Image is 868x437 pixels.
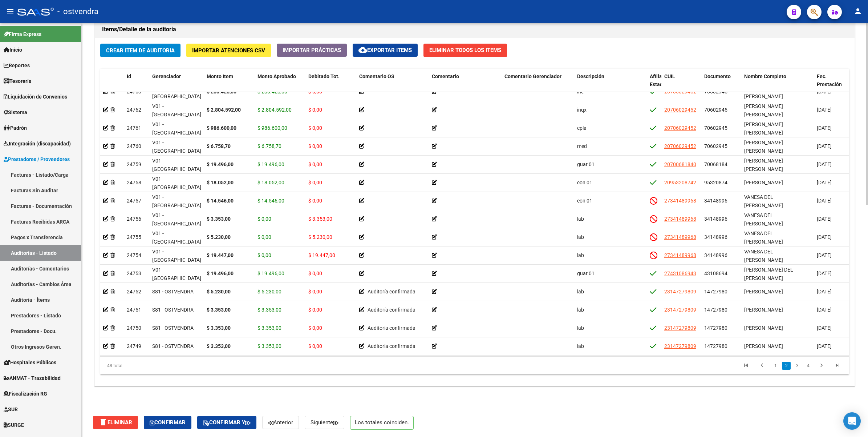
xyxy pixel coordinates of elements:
span: 24759 [127,161,141,167]
li: page 3 [792,360,803,372]
span: Monto Item [207,73,233,79]
a: go to first page [739,362,753,370]
span: [DATE] [817,270,832,276]
span: 20706029452 [664,89,696,95]
span: 34148996 [704,234,727,240]
span: [DATE] [817,161,832,167]
span: $ 5.230,00 [257,289,281,294]
datatable-header-cell: Comentario Gerenciador [502,69,574,101]
span: [PERSON_NAME] [PERSON_NAME] [744,140,783,154]
strong: $ 5.230,00 [207,234,231,240]
span: 24753 [127,270,141,276]
span: $ 18.052,00 [257,180,284,185]
span: $ 3.353,00 [257,307,281,313]
span: 27341489968 [664,216,696,222]
span: 23147279809 [664,289,696,294]
span: [DATE] [817,289,832,294]
span: $ 0,00 [308,125,322,131]
span: Descripción [577,73,604,79]
h1: Items/Detalle de la auditoría [102,24,847,35]
strong: $ 280.428,00 [207,89,236,95]
span: 14727980 [704,289,727,294]
span: 27341489968 [664,252,696,258]
span: 70602945 [704,107,727,113]
span: [DATE] [817,107,832,113]
span: con 01 [577,180,592,185]
span: 34148996 [704,216,727,222]
span: Comentario OS [359,73,394,79]
datatable-header-cell: Debitado Tot. [305,69,356,101]
span: guar 01 [577,270,595,276]
datatable-header-cell: Documento [701,69,741,101]
span: [DATE] [817,143,832,149]
span: $ 0,00 [308,325,322,331]
span: 20706029452 [664,143,696,149]
span: 20700681840 [664,161,696,167]
span: Eliminar [99,419,132,426]
span: 24756 [127,216,141,222]
strong: $ 3.353,00 [207,343,231,349]
span: $ 280.428,00 [257,89,287,95]
datatable-header-cell: Descripción [574,69,647,101]
datatable-header-cell: Comentario OS [356,69,429,101]
span: Auditoría confirmada [368,289,415,294]
span: Comentario Gerenciador [504,73,561,79]
span: 24752 [127,289,141,294]
span: V01 - [GEOGRAPHIC_DATA] [152,158,201,172]
span: [DATE] [817,252,832,258]
span: Afiliado Estado [650,73,668,88]
strong: $ 986.600,00 [207,125,236,131]
span: lab [577,289,584,294]
span: Integración (discapacidad) [4,140,71,148]
button: Crear Item de Auditoria [100,44,181,57]
span: lab [577,216,584,222]
span: [PERSON_NAME] [PERSON_NAME] [744,121,783,136]
span: $ 0,00 [257,252,271,258]
span: $ 2.804.592,00 [257,107,292,113]
strong: $ 19.496,00 [207,270,234,276]
span: SURGE [4,421,24,429]
span: Comentario [432,73,459,79]
span: 34148996 [704,252,727,258]
span: $ 5.230,00 [308,234,332,240]
span: 23147279809 [664,307,696,313]
span: [PERSON_NAME] [PERSON_NAME] [744,158,783,172]
span: guar 01 [577,161,595,167]
span: VANESA DEL [PERSON_NAME] [744,194,783,208]
strong: $ 3.353,00 [207,307,231,313]
span: S81 - OSTVENDRA [152,289,194,294]
span: med [577,143,587,149]
span: V01 - [GEOGRAPHIC_DATA] [152,103,201,117]
a: go to last page [831,362,844,370]
span: S81 - OSTVENDRA [152,325,194,331]
strong: $ 19.496,00 [207,161,234,167]
span: Confirmar [150,419,186,426]
span: [PERSON_NAME] [744,343,783,349]
span: Inicio [4,46,22,54]
span: 20953208742 [664,180,696,185]
span: $ 0,00 [308,289,322,294]
a: 2 [782,362,791,370]
span: ANMAT - Trazabilidad [4,374,61,382]
datatable-header-cell: Afiliado Estado [647,69,661,101]
span: lab [577,234,584,240]
span: $ 0,00 [257,234,271,240]
span: 70602945 [704,89,727,95]
span: $ 986.600,00 [257,125,287,131]
span: 24758 [127,180,141,185]
span: 23147279809 [664,325,696,331]
span: Auditoría confirmada [368,307,415,313]
span: [DATE] [817,307,832,313]
a: go to previous page [755,362,769,370]
span: [DATE] [817,125,832,131]
div: Open Intercom Messenger [843,412,861,430]
datatable-header-cell: Comentario [429,69,502,101]
span: 24751 [127,307,141,313]
datatable-header-cell: Id [124,69,149,101]
button: Confirmar y [197,416,256,429]
span: lab [577,325,584,331]
datatable-header-cell: Monto Aprobado [255,69,305,101]
span: Fec. Prestación [817,73,842,88]
span: Tesorería [4,77,32,85]
strong: $ 14.546,00 [207,198,234,204]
